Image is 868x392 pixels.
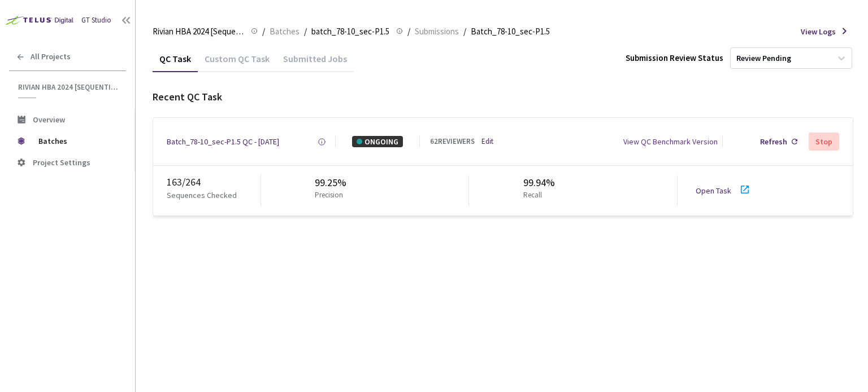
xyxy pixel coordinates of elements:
[267,25,302,37] a: Batches
[33,114,65,125] span: Overview
[463,25,466,38] li: /
[276,53,354,72] div: Submitted Jobs
[626,52,723,64] div: Submission Review Status
[523,175,555,190] div: 99.94%
[167,175,261,190] div: 163 / 264
[315,175,348,190] div: 99.25%
[407,25,410,38] li: /
[18,82,119,92] span: Rivian HBA 2024 [Sequential]
[270,25,300,38] span: Batches
[33,157,90,168] span: Project Settings
[311,25,389,38] span: batch_78-10_sec-P1.5
[471,25,550,38] span: Batch_78-10_sec-P1.5
[760,136,787,147] div: Refresh
[696,186,731,196] a: Open Task
[167,190,237,201] p: Sequences Checked
[153,53,198,72] div: QC Task
[153,25,244,38] span: Rivian HBA 2024 [Sequential]
[352,136,403,147] div: ONGOING
[262,25,265,38] li: /
[153,90,853,104] div: Recent QC Task
[315,190,343,201] p: Precision
[167,136,279,147] a: Batch_78-10_sec-P1.5 QC - [DATE]
[623,136,718,147] div: View QC Benchmark Version
[481,136,493,147] a: Edit
[38,130,116,152] span: Batches
[304,25,307,38] li: /
[430,136,475,147] div: 62 REVIEWERS
[736,53,791,64] div: Review Pending
[801,26,836,37] span: View Logs
[523,190,550,201] p: Recall
[815,137,832,146] div: Stop
[198,53,276,72] div: Custom QC Task
[81,15,111,26] div: GT Studio
[413,25,461,37] a: Submissions
[415,25,459,38] span: Submissions
[31,52,71,61] span: All Projects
